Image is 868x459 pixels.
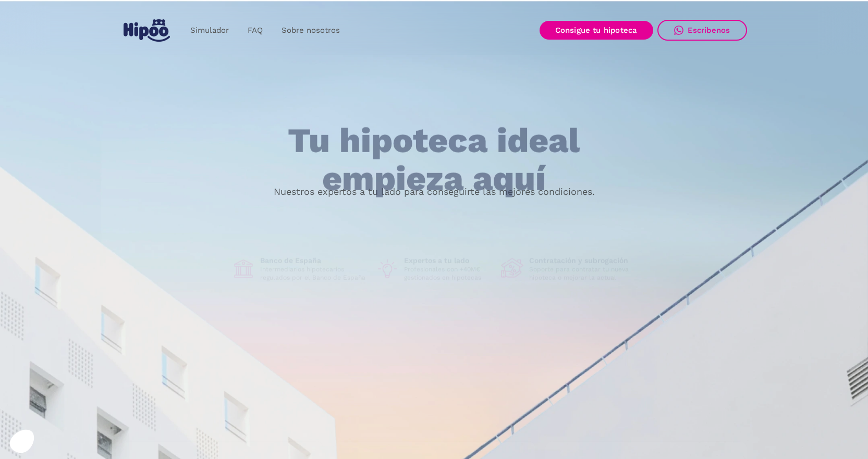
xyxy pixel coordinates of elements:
div: Escríbenos [688,26,730,35]
h1: Expertos a tu lado [404,256,493,265]
h1: Contratación y subrogación [529,256,637,265]
a: Consigue tu hipoteca [540,21,653,40]
h1: Tu hipoteca ideal empieza aquí [236,122,631,197]
a: Simulador [181,20,238,41]
p: Intermediarios hipotecarios regulados por el Banco de España [260,265,368,282]
a: FAQ [238,20,272,41]
a: Escríbenos [657,20,747,41]
p: Soporte para contratar tu nueva hipoteca o mejorar la actual [529,265,637,282]
a: Sobre nosotros [272,20,349,41]
a: home [121,15,173,46]
h1: Banco de España [260,256,368,265]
